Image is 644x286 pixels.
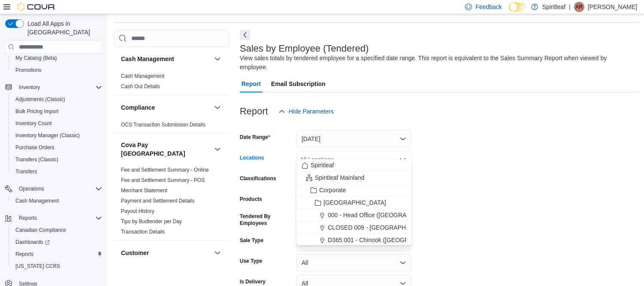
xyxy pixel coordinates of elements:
a: Bulk Pricing Import [12,106,62,117]
span: Purchase Orders [12,142,102,153]
div: Compliance [114,120,230,133]
button: Inventory Count [9,117,106,129]
a: [US_STATE] CCRS [12,261,63,271]
button: Canadian Compliance [9,224,106,236]
button: [US_STATE] CCRS [9,260,106,272]
span: Canadian Compliance [15,227,66,234]
a: Dashboards [9,236,106,248]
span: Email Subscription [271,75,326,92]
button: Inventory Manager (Classic) [9,129,106,141]
span: My Catalog (Beta) [15,55,57,62]
span: Reports [15,251,33,258]
h3: Cash Management [121,55,174,63]
label: Products [240,196,262,203]
a: OCS Transaction Submission Details [121,122,206,128]
span: 000 - Head Office ([GEOGRAPHIC_DATA]) [328,211,443,219]
div: Cash Management [114,71,230,95]
span: Dashboards [15,239,50,246]
button: Operations [15,184,48,194]
label: Use Type [240,258,262,264]
button: Cash Management [212,54,223,64]
button: Corporate [296,184,411,197]
button: Customer [121,249,211,257]
span: Bulk Pricing Import [15,108,59,115]
span: Inventory Count [12,118,102,129]
span: Feedback [475,3,502,11]
span: Inventory Manager (Classic) [12,130,102,141]
a: Adjustments (Classic) [12,94,69,105]
span: Payment and Settlement Details [121,197,194,204]
button: Reports [9,248,106,260]
span: Cash Management [15,197,59,204]
span: Washington CCRS [12,261,102,271]
button: Cash Management [9,195,106,207]
span: [US_STATE] CCRS [15,263,60,270]
button: My Catalog (Beta) [9,52,106,64]
button: Transfers [9,166,106,178]
span: [GEOGRAPHIC_DATA] [324,198,386,207]
span: Fee and Settlement Summary - POS [121,177,205,184]
span: Reports [19,215,37,221]
a: Payout History [121,208,154,214]
a: Payment and Settlement Details [121,198,194,204]
a: Tips by Budtender per Day [121,218,182,224]
h3: Customer [121,249,149,257]
p: | [569,2,571,12]
img: Cova [17,3,56,11]
span: Promotions [15,67,42,74]
a: Transfers [12,166,40,177]
button: Compliance [212,102,223,113]
p: [PERSON_NAME] [588,2,637,12]
span: Merchant Statement [121,187,167,194]
button: Cova Pay [GEOGRAPHIC_DATA] [212,144,223,154]
span: Transfers [15,168,37,175]
span: Transaction Details [121,228,165,235]
span: Inventory Manager (Classic) [15,132,80,139]
button: Inventory [2,81,106,93]
button: Hide Parameters [275,103,337,120]
div: Angela R [574,2,584,12]
button: Reports [2,212,106,224]
button: Operations [2,183,106,195]
span: Operations [15,184,102,194]
button: Spiritleaf [296,159,411,172]
button: Next [240,30,250,40]
a: Inventory Count [12,118,55,129]
button: Promotions [9,64,106,76]
a: Transaction Details [121,229,165,235]
span: Transfers (Classic) [15,156,58,163]
button: CLOSED 009 - [GEOGRAPHIC_DATA]. [296,221,411,234]
span: Report [242,75,261,92]
button: Customer [212,248,223,258]
button: Reports [15,213,40,223]
span: Inventory [19,84,40,91]
span: Hide Parameters [289,107,334,116]
span: Cash Management [12,196,102,206]
span: Reports [12,249,102,259]
a: Transfers (Classic) [12,154,62,165]
button: Adjustments (Classic) [9,93,106,105]
span: Spiritleaf Mainland [315,173,364,182]
span: Bulk Pricing Import [12,106,102,117]
button: All [296,254,411,271]
a: Purchase Orders [12,142,58,153]
button: Inventory [15,82,43,92]
button: Cova Pay [GEOGRAPHIC_DATA] [121,141,211,158]
span: Cash Out Details [121,83,160,90]
span: Dashboards [12,237,102,247]
button: D365 001 - Chinook ([GEOGRAPHIC_DATA]) [296,234,411,246]
div: Cova Pay [GEOGRAPHIC_DATA] [114,165,230,240]
a: Cash Management [121,73,164,79]
button: Spiritleaf Mainland [296,172,411,184]
a: Fee and Settlement Summary - POS [121,177,205,183]
p: Spiritleaf [542,2,565,12]
button: Purchase Orders [9,141,106,154]
a: Promotions [12,65,45,75]
a: Cash Management [12,196,62,206]
a: Canadian Compliance [12,225,70,235]
span: Fee and Settlement Summary - Online [121,166,209,173]
span: CLOSED 009 - [GEOGRAPHIC_DATA]. [328,223,434,232]
span: Transfers (Classic) [12,154,102,165]
button: 000 - Head Office ([GEOGRAPHIC_DATA]) [296,209,411,221]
